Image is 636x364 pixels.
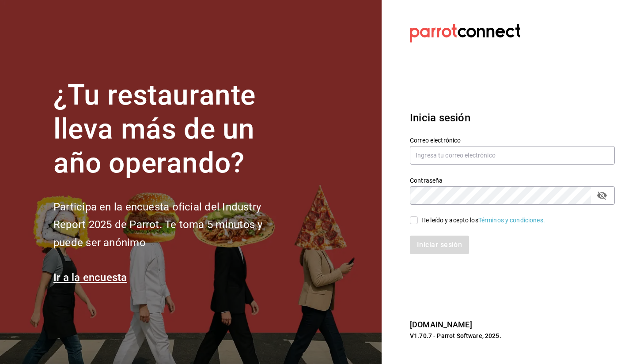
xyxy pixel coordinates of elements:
input: Ingresa tu correo electrónico [410,146,615,165]
h1: ¿Tu restaurante lleva más de un año operando? [53,79,292,180]
label: Correo electrónico [410,137,615,143]
label: Contraseña [410,177,615,184]
p: V1.70.7 - Parrot Software, 2025. [410,331,615,340]
a: Términos y condiciones. [478,217,545,224]
button: passwordField [594,188,609,203]
a: Ir a la encuesta [53,271,127,284]
h3: Inicia sesión [410,110,615,126]
div: He leído y acepto los [421,216,545,225]
a: [DOMAIN_NAME] [410,320,472,329]
h2: Participa en la encuesta oficial del Industry Report 2025 de Parrot. Te toma 5 minutos y puede se... [53,198,292,252]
